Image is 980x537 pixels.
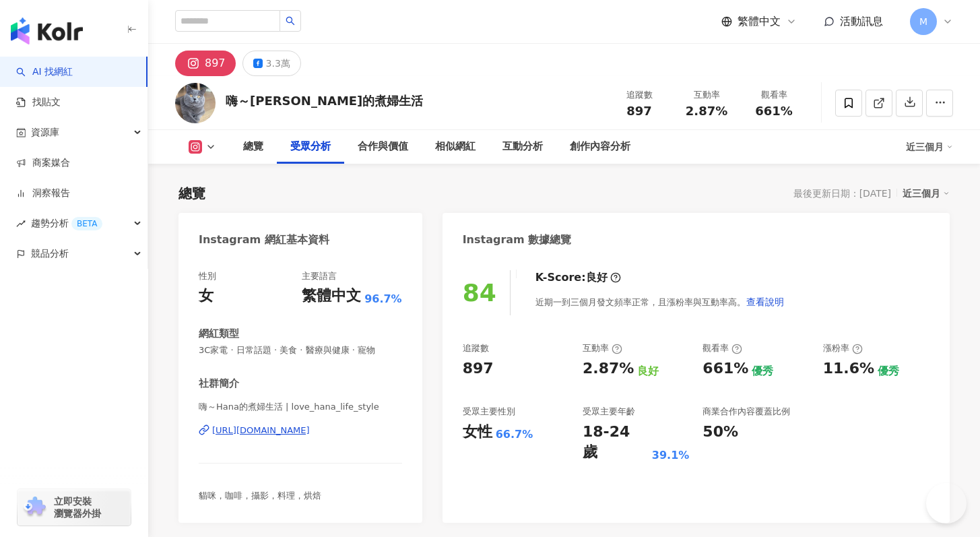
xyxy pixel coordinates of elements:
[199,327,239,341] div: 網紅類型
[583,406,635,418] div: 受眾主要年齡
[358,139,408,155] div: 合作與價值
[175,83,216,123] img: KOL Avatar
[614,88,665,102] div: 追蹤數
[823,358,874,379] div: 11.6%
[463,342,489,354] div: 追蹤數
[583,422,649,464] div: 18-24 歲
[926,483,967,524] iframe: Help Scout Beacon - Open
[205,54,226,73] div: 897
[570,139,630,155] div: 創作內容分析
[199,491,321,501] span: 貓咪，咖啡，攝影，料理，烘焙
[906,136,953,158] div: 近三個月
[703,358,748,379] div: 661%
[823,342,863,354] div: 漲粉率
[746,296,784,307] span: 查看說明
[71,217,102,230] div: BETA
[18,489,131,526] a: chrome extension立即安裝 瀏覽器外掛
[199,424,402,437] a: [URL][DOMAIN_NAME]
[16,156,70,170] a: 商案媒合
[364,292,402,307] span: 96.7%
[748,88,799,102] div: 觀看率
[226,92,423,109] div: 嗨～[PERSON_NAME]的煮婦生活
[11,18,83,44] img: logo
[535,288,785,315] div: 近期一到三個月發文頻率正常，且漲粉率與互動率高。
[652,448,690,463] div: 39.1%
[463,358,494,379] div: 897
[199,232,329,247] div: Instagram 網紅基本資料
[199,401,402,413] span: 嗨～Hana的煮婦生活 | love_hana_life_style
[463,422,492,443] div: 女性
[463,232,572,247] div: Instagram 數據總覽
[626,104,652,118] span: 897
[302,270,337,282] div: 主要語言
[31,117,59,148] span: 資源庫
[793,188,891,199] div: 最後更新日期：[DATE]
[302,286,361,307] div: 繁體中文
[31,239,69,269] span: 競品分析
[535,270,621,285] div: K-Score :
[463,406,515,418] div: 受眾主要性別
[54,495,101,519] span: 立即安裝 瀏覽器外掛
[266,54,290,73] div: 3.3萬
[175,51,236,76] button: 897
[435,139,476,155] div: 相似網紅
[583,342,622,354] div: 互動率
[31,208,102,239] span: 趨勢分析
[586,270,608,285] div: 良好
[22,497,48,518] img: chrome extension
[703,406,790,418] div: 商業合作內容覆蓋比例
[903,185,950,202] div: 近三個月
[738,14,781,29] span: 繁體中文
[243,139,263,155] div: 總覽
[703,422,738,443] div: 50%
[681,88,732,102] div: 互動率
[16,187,70,200] a: 洞察報告
[746,288,785,315] button: 查看說明
[290,139,331,155] div: 受眾分析
[752,364,773,379] div: 優秀
[242,51,301,76] button: 3.3萬
[686,104,727,118] span: 2.87%
[178,184,205,203] div: 總覽
[286,16,295,26] span: search
[583,358,634,379] div: 2.87%
[755,104,793,118] span: 661%
[919,14,927,29] span: M
[199,344,402,356] span: 3C家電 · 日常話題 · 美食 · 醫療與健康 · 寵物
[502,139,543,155] div: 互動分析
[199,270,216,282] div: 性別
[16,96,61,109] a: 找貼文
[637,364,659,379] div: 良好
[840,15,883,28] span: 活動訊息
[463,279,496,307] div: 84
[16,219,26,228] span: rise
[703,342,742,354] div: 觀看率
[496,427,533,442] div: 66.7%
[212,424,310,437] div: [URL][DOMAIN_NAME]
[878,364,899,379] div: 優秀
[199,377,239,391] div: 社群簡介
[199,286,214,307] div: 女
[16,65,73,79] a: searchAI 找網紅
